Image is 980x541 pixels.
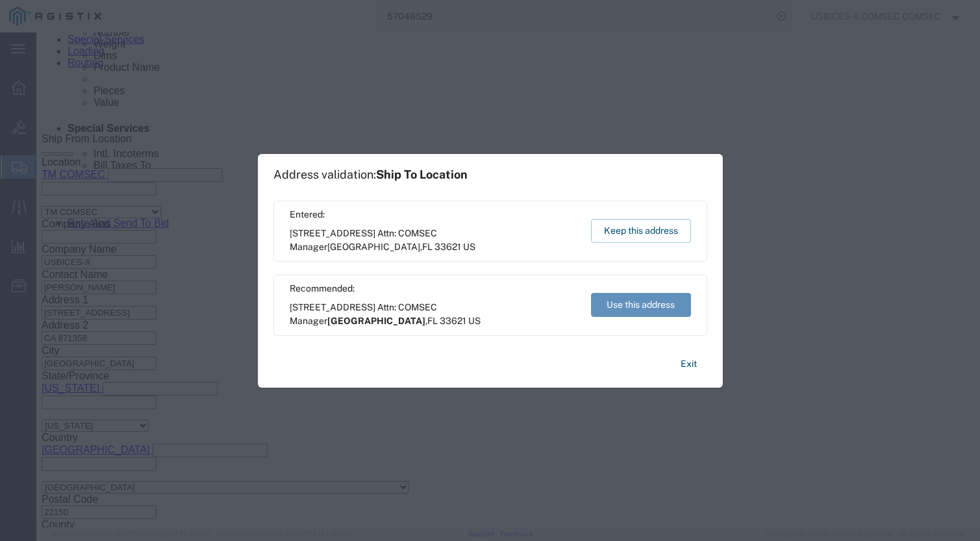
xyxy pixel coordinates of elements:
[327,316,425,326] span: [GEOGRAPHIC_DATA]
[591,293,691,317] button: Use this address
[273,168,468,182] h1: Address validation:
[463,242,475,252] span: US
[591,219,691,243] button: Keep this address
[327,242,420,252] span: [GEOGRAPHIC_DATA]
[440,316,466,326] span: 33621
[422,242,433,252] span: FL
[427,316,438,326] span: FL
[290,227,579,254] span: [STREET_ADDRESS] Attn: COMSEC Manager ,
[290,208,579,221] span: Entered:
[434,242,461,252] span: 33621
[468,316,481,326] span: US
[670,353,707,375] button: Exit
[290,282,579,296] span: Recommended:
[376,168,468,181] span: Ship To Location
[290,301,579,328] span: [STREET_ADDRESS] Attn: COMSEC Manager ,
